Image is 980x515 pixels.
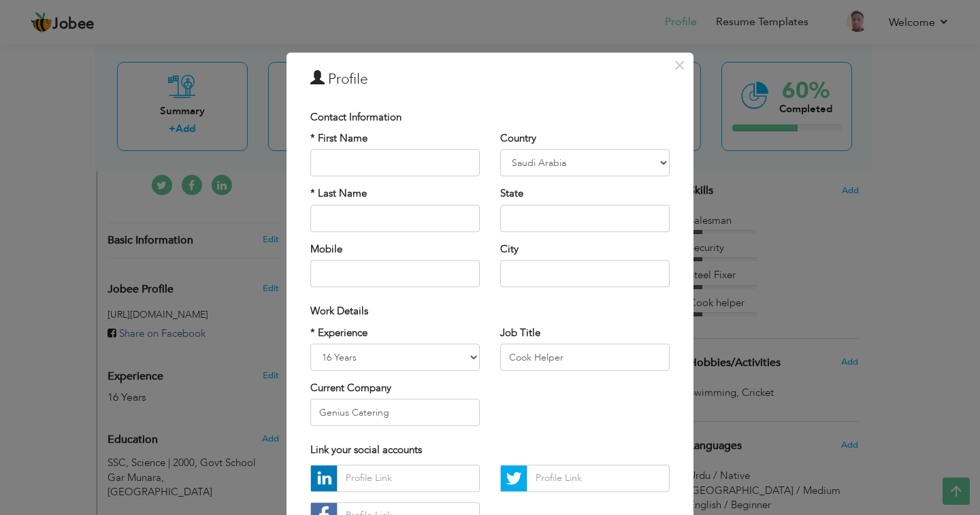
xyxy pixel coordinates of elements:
label: Current Company [310,381,391,395]
label: City [500,242,519,256]
label: Job Title [500,326,540,340]
input: Profile Link [337,465,480,492]
label: * Last Name [310,187,367,201]
img: linkedin [311,465,337,491]
span: Contact Information [310,110,402,124]
span: Work Details [310,304,368,318]
label: * First Name [310,131,367,146]
label: * Experience [310,326,367,340]
input: Profile Link [527,465,670,492]
label: Mobile [310,242,342,256]
img: Twitter [501,465,527,491]
span: Link your social accounts [310,444,422,457]
button: Close [668,54,690,76]
label: State [500,187,523,201]
h3: Profile [310,69,670,90]
label: Country [500,131,536,146]
span: × [674,53,685,78]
